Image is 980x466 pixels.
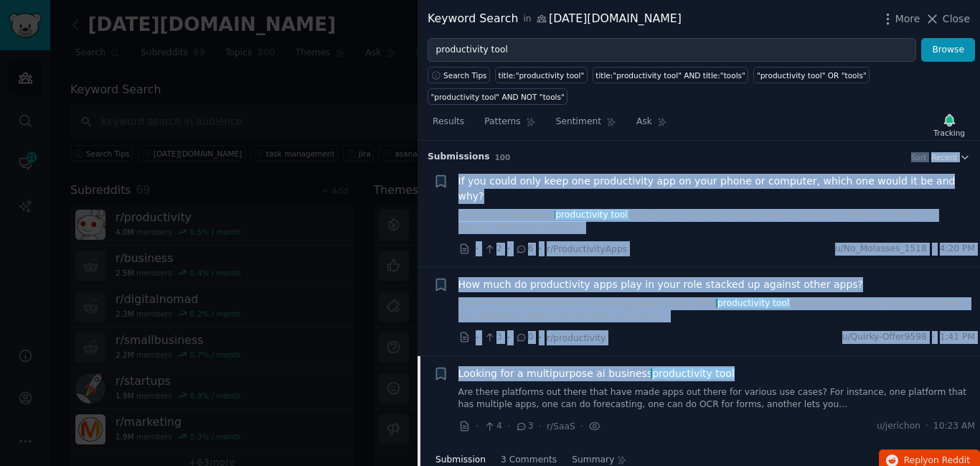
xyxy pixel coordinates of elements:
[458,386,976,411] a: Are there platforms out there that have made apps out there for various use cases? For instance, ...
[651,368,735,379] span: productivity tool
[428,10,682,28] div: Keyword Search [DATE][DOMAIN_NAME]
[880,11,920,27] button: More
[507,330,510,345] span: ·
[476,241,479,256] span: ·
[631,111,672,140] a: Ask
[931,152,957,162] span: Recent
[925,11,970,27] button: Close
[495,153,511,162] span: 100
[757,70,867,80] div: "productivity tool" OR "tools"
[928,455,970,465] span: on Reddit
[940,331,975,344] span: 1:41 PM
[539,330,542,345] span: ·
[940,243,975,256] span: 4:20 PM
[523,13,531,26] span: in
[835,243,927,256] span: u/No_Molasses_1518
[458,209,976,234] a: There are hundreds ofproductivity tools out there, from Notion and Todoist to Obsidian, [PERSON_N...
[921,38,975,62] button: Browse
[458,366,735,381] span: Looking for a multipurpose ai business
[547,244,627,254] span: r/ProductivityApps
[458,174,976,204] a: If you could only keep one productivity app on your phone or computer, which one would it be and ...
[507,419,510,434] span: ·
[428,38,916,62] input: Try a keyword related to your business
[593,67,749,83] a: title:"productivity tool" AND title:"tools"
[547,333,606,343] span: r/productivity
[943,11,970,27] span: Close
[515,420,533,433] span: 3
[842,331,927,344] span: u/Quirky-Offer9598
[458,277,864,292] a: How much do productivity apps play in your role stacked up against other apps?
[933,420,975,433] span: 10:23 AM
[431,92,565,102] div: "productivity tool" AND NOT "tools"
[911,152,927,162] div: Sort
[580,419,583,434] span: ·
[551,111,621,140] a: Sentiment
[458,297,976,322] a: 1. Comment what is your role and target audience 2. Whatproductivity tooldo you use the most? 3. ...
[428,151,490,164] span: Submission s
[428,67,490,83] button: Search Tips
[932,243,935,256] span: ·
[595,70,745,80] div: title:"productivity tool" AND title:"tools"
[484,116,520,129] span: Patterns
[716,298,791,308] span: productivity tool
[484,243,501,256] span: 2
[547,421,575,432] span: r/SaaS
[515,243,533,256] span: 6
[932,331,935,344] span: ·
[458,366,735,381] a: Looking for a multipurpose ai businessproductivity tool
[556,116,601,129] span: Sentiment
[495,67,588,83] a: title:"productivity tool"
[484,331,501,344] span: 3
[753,67,870,83] a: "productivity tool" OR "tools"
[507,241,510,256] span: ·
[928,110,970,140] button: Tracking
[877,420,920,433] span: u/jerichon
[636,116,652,129] span: Ask
[539,419,542,434] span: ·
[499,70,585,80] div: title:"productivity tool"
[933,128,965,138] div: Tracking
[555,210,629,220] span: productivity tool
[484,420,501,433] span: 4
[931,152,970,162] button: Recent
[443,70,487,80] span: Search Tips
[433,116,464,129] span: Results
[428,111,469,140] a: Results
[479,111,540,140] a: Patterns
[925,420,928,433] span: ·
[539,241,542,256] span: ·
[895,11,920,27] span: More
[515,331,533,344] span: 0
[476,419,479,434] span: ·
[476,330,479,345] span: ·
[428,88,567,105] a: "productivity tool" AND NOT "tools"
